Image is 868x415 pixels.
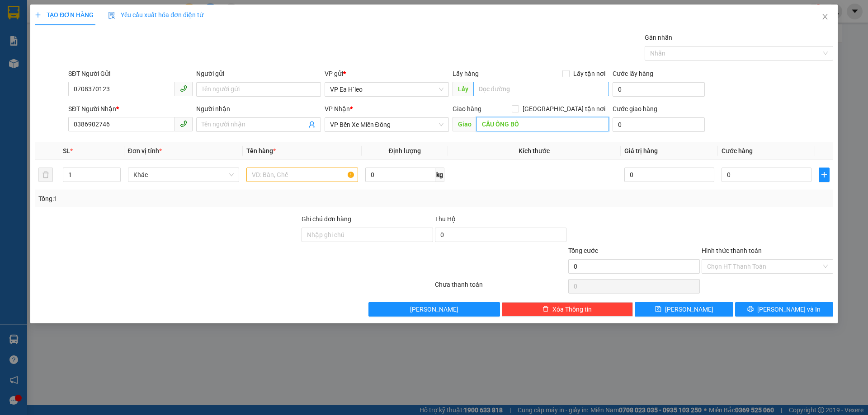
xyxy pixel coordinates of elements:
[613,105,657,112] label: Cước giao hàng
[519,104,609,114] span: [GEOGRAPHIC_DATA] tận nơi
[368,302,500,317] button: [PERSON_NAME]
[435,168,444,182] span: kg
[502,302,633,317] button: deleteXóa Thông tin
[389,147,421,154] span: Định lượng
[722,147,753,154] span: Cước hàng
[476,117,609,131] input: Dọc đường
[108,11,203,19] span: Yêu cầu xuất hóa đơn điện tử
[453,117,476,131] span: Giao
[410,304,458,314] span: [PERSON_NAME]
[655,306,661,313] span: save
[819,168,830,182] button: plus
[68,69,193,79] div: SĐT Người Gửi
[196,69,321,79] div: Người gửi
[735,302,833,317] button: printer[PERSON_NAME] và In
[434,280,567,295] div: Chưa thanh toán
[613,70,653,77] label: Cước lấy hàng
[613,117,705,132] input: Cước giao hàng
[821,13,829,20] span: close
[624,147,658,154] span: Giá trị hàng
[108,12,115,19] img: icon
[812,5,838,30] button: Close
[35,11,94,19] span: TẠO ĐƠN HÀNG
[552,304,592,314] span: Xóa Thông tin
[63,147,70,154] span: SL
[302,215,351,223] label: Ghi chú đơn hàng
[38,168,53,182] button: delete
[35,12,41,18] span: plus
[453,82,473,96] span: Lấy
[453,105,481,112] span: Giao hàng
[325,69,449,79] div: VP gửi
[645,34,672,41] label: Gán nhãn
[747,306,754,313] span: printer
[128,147,162,154] span: Đơn vị tính
[702,247,762,254] label: Hình thức thanh toán
[180,120,187,127] span: phone
[330,83,443,96] span: VP Ea H`leo
[246,147,276,154] span: Tên hàng
[302,228,433,242] input: Ghi chú đơn hàng
[613,82,705,97] input: Cước lấy hàng
[453,70,479,77] span: Lấy hàng
[757,304,821,314] span: [PERSON_NAME] và In
[180,85,187,92] span: phone
[568,247,598,254] span: Tổng cước
[330,118,443,131] span: VP Bến Xe Miền Đông
[68,104,193,114] div: SĐT Người Nhận
[819,171,829,178] span: plus
[435,215,456,223] span: Thu Hộ
[570,69,609,79] span: Lấy tận nơi
[246,168,358,182] input: VD: Bàn, Ghế
[624,168,714,182] input: 0
[473,82,609,96] input: Dọc đường
[133,168,234,182] span: Khác
[325,105,350,112] span: VP Nhận
[635,302,733,317] button: save[PERSON_NAME]
[196,104,321,114] div: Người nhận
[308,121,316,128] span: user-add
[542,306,549,313] span: delete
[665,304,713,314] span: [PERSON_NAME]
[519,147,550,154] span: Kích thước
[38,194,335,204] div: Tổng: 1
